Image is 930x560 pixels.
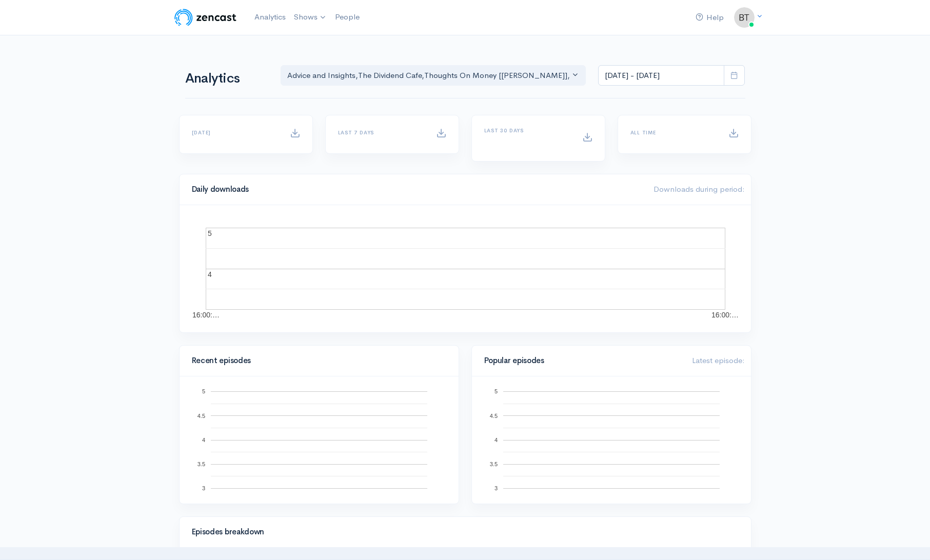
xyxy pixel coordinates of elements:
span: Downloads during period: [654,184,745,194]
img: ... [734,7,755,28]
h4: Popular episodes [484,356,680,365]
input: analytics date range selector [598,65,724,86]
text: 16:00:… [192,311,220,319]
span: Latest episode: [692,355,745,365]
text: 5 [202,388,205,394]
svg: A chart. [192,217,739,320]
h6: Last 30 days [484,128,570,133]
text: 4.5 [197,412,205,418]
text: 5 [494,388,497,394]
text: 4 [208,270,212,278]
a: Analytics [250,6,290,28]
button: Advice and Insights, The Dividend Cafe, Thoughts On Money [TOM], Alt Blend, On the Hook [281,65,586,86]
h6: Last 7 days [338,130,424,135]
text: 5 [208,229,212,237]
h4: Recent episodes [192,356,440,365]
text: 3.5 [197,461,205,467]
text: 3 [202,485,205,491]
a: Help [691,7,728,29]
text: 4 [494,437,497,443]
h6: [DATE] [192,130,278,135]
svg: A chart. [484,389,739,491]
text: 3 [494,485,497,491]
a: People [331,6,364,28]
h6: All time [630,130,716,135]
h1: Analytics [185,71,268,86]
a: Shows [290,6,331,29]
text: 3.5 [489,461,497,467]
h4: Daily downloads [192,185,641,194]
h4: Episodes breakdown [192,528,733,536]
text: 4 [202,437,205,443]
text: 16:00:… [711,311,739,319]
div: Advice and Insights , The Dividend Cafe , Thoughts On Money [[PERSON_NAME]] , Alt Blend , On the ... [287,70,570,82]
img: ZenCast Logo [173,7,238,28]
text: 4.5 [489,412,497,418]
svg: A chart. [192,389,446,491]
